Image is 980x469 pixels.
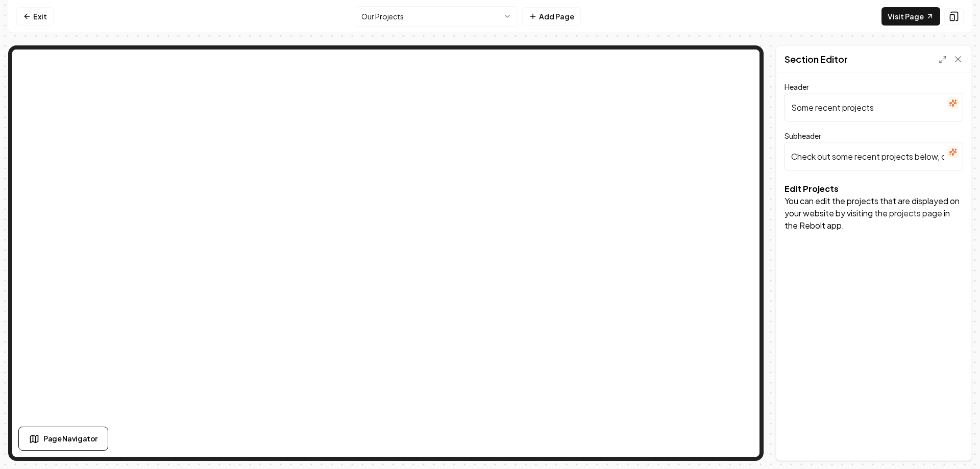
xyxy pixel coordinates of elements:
a: Exit [16,7,54,26]
span: Page Navigator [43,433,97,444]
button: Add Page [522,7,581,26]
input: Header [785,93,963,121]
label: Subheader [785,131,821,140]
a: Visit Page [881,7,940,26]
label: Header [785,82,809,91]
a: projects page [889,208,942,218]
button: Page Navigator [18,427,108,451]
h2: Section Editor [785,52,848,66]
p: You can edit the projects that are displayed on your website by visiting the in the Rebolt app. [785,195,963,232]
strong: Edit Projects [785,183,839,194]
input: Subheader [785,142,963,170]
